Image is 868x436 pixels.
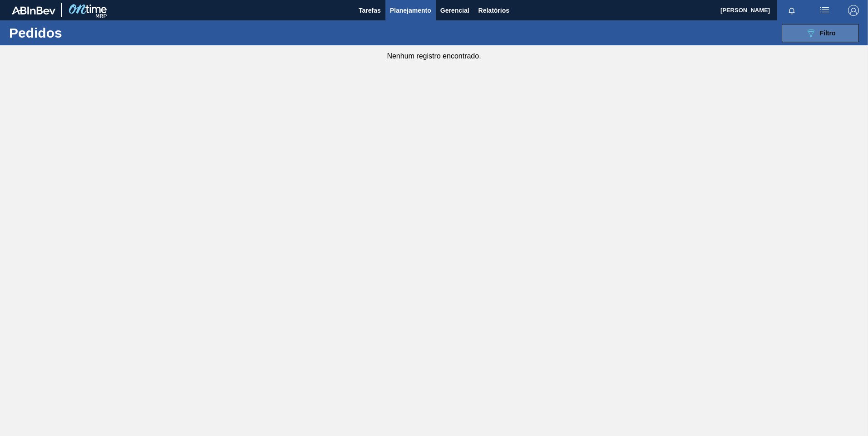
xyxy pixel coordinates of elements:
img: Logout [848,5,859,16]
span: Filtro [820,29,836,37]
span: Gerencial [440,5,469,16]
h1: Pedidos [9,28,145,38]
span: Relatórios [478,5,509,16]
button: Notificações [777,4,806,17]
span: Planejamento [390,5,431,16]
img: userActions [819,5,830,16]
button: Filtro [782,24,859,42]
span: Tarefas [359,5,381,16]
img: TNhmsLtSVTkK8tSr43FrP2fwEKptu5GPRR3wAAAABJRU5ErkJggg== [12,6,55,15]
